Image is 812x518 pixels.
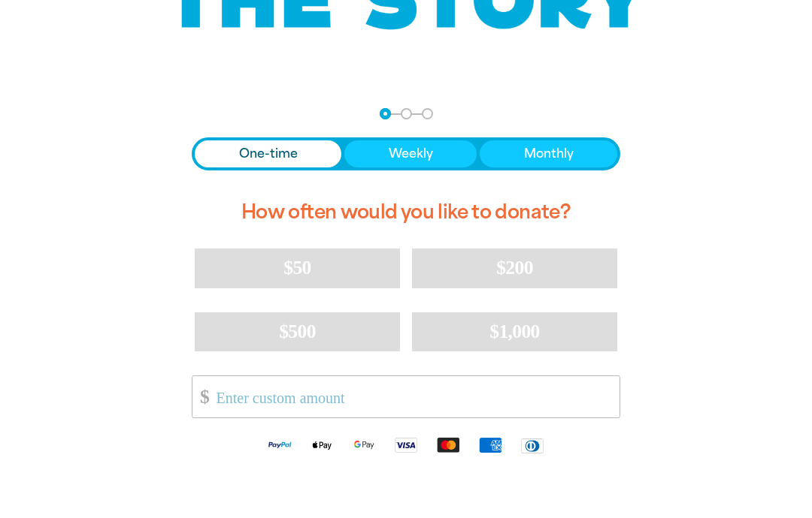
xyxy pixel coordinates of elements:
[301,436,343,453] img: Apple Pay logo
[192,424,620,465] div: Available payment methods
[380,108,391,119] button: Navigate to step 1 of 3 to enter your donation amount
[480,140,617,167] button: Monthly
[489,321,540,342] span: $1,000
[195,248,400,288] button: $50
[422,108,433,119] button: Navigate to step 3 of 3 to enter your payment details
[469,436,511,453] img: American Express logo
[524,145,574,163] span: Monthly
[511,437,553,454] img: Diners Club logo
[192,137,620,170] div: Donation frequency
[389,145,433,163] span: Weekly
[192,380,209,414] span: $
[401,108,412,119] button: Navigate to step 2 of 3 to enter your details
[259,436,301,453] img: Paypal logo
[427,436,469,453] img: Mastercard logo
[192,188,620,236] h2: How often would you like to donate?
[206,376,620,417] input: Enter custom amount
[496,257,533,279] span: $200
[195,312,400,351] button: $500
[412,312,617,351] button: $1,000
[279,321,316,342] span: $500
[195,140,341,167] button: One-time
[385,436,427,453] img: Visa logo
[239,145,298,163] span: One-time
[343,436,385,453] img: Google Pay logo
[412,248,617,288] button: $200
[344,140,477,167] button: Weekly
[283,257,311,279] span: $50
